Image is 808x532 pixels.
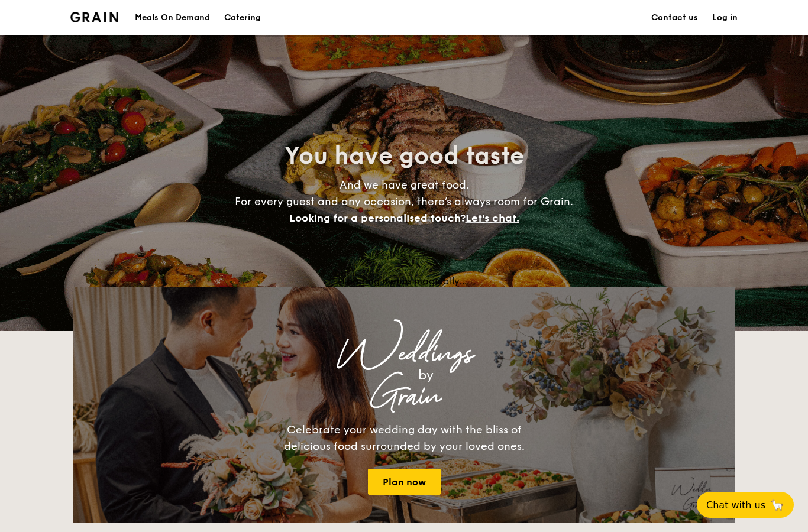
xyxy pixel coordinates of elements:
[221,365,631,386] div: by
[70,12,118,22] a: Logotype
[697,492,794,518] button: Chat with us🦙
[271,421,537,455] div: Celebrate your wedding day with the bliss of delicious food surrounded by your loved ones.
[706,499,765,511] span: Chat with us
[466,212,519,225] span: Let's chat.
[177,343,631,365] div: Weddings
[368,469,441,495] a: Plan now
[73,275,735,287] div: Loading menus magically...
[70,12,118,22] img: Grain
[177,386,631,407] div: Grain
[770,498,784,512] span: 🦙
